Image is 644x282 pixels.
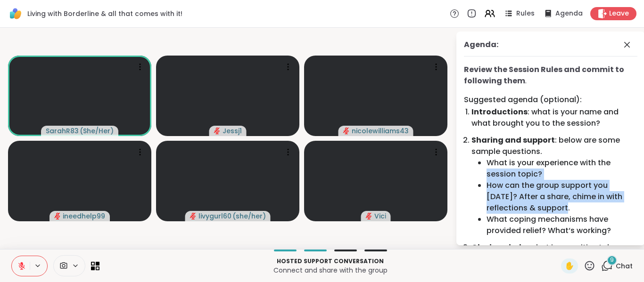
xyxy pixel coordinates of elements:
li: : below are some sample questions. [471,135,637,236]
li: : what is a positive takeaway you gained from this session? [471,242,637,265]
span: nicolewilliams43 [352,126,409,136]
p: Connect and share with the group [105,266,555,275]
b: Closing circle [471,242,526,253]
span: ✋ [565,260,574,272]
span: livygurl60 [198,211,231,221]
span: ( she/her ) [232,211,266,221]
span: audio-muted [214,128,221,134]
span: audio-muted [190,213,197,219]
span: Living with Borderline & all that comes with it! [27,9,182,18]
span: ineedhelp99 [63,211,105,221]
span: SarahR83 [46,126,79,136]
span: Jessj1 [223,126,242,136]
span: Chat [616,261,633,271]
li: How can the group support you [DATE]? After a share, chime in with reflections & support. [487,180,637,214]
b: Introductions [471,106,528,117]
b: Sharing and support [471,135,555,145]
div: Suggested agenda (optional): [464,94,637,105]
div: . [464,64,637,87]
div: Agenda: [464,39,498,50]
p: Hosted support conversation [105,257,555,266]
span: ( She/Her ) [80,126,114,136]
li: What is your experience with the session topic? [487,157,637,180]
span: Leave [609,9,629,18]
span: audio-muted [343,128,350,134]
li: What coping mechanisms have provided relief? What‘s working? [487,214,637,236]
span: Agenda [555,9,583,18]
span: 9 [610,256,614,264]
span: Rules [516,9,535,18]
span: Vici [374,211,386,221]
span: audio-muted [366,213,372,219]
span: audio-muted [54,213,61,219]
b: Review the Session Rules and commit to following them [464,64,624,86]
img: ShareWell Logomark [8,6,24,22]
li: : what is your name and what brought you to the session? [471,106,637,129]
